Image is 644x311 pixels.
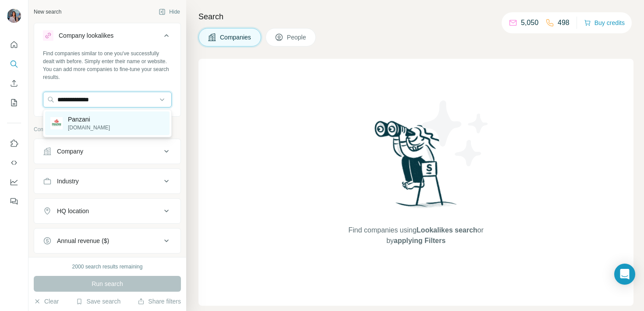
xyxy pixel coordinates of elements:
[34,230,180,251] button: Annual revenue ($)
[43,50,172,81] div: Find companies similar to one you've successfully dealt with before. Simply enter their name or w...
[34,171,180,192] button: Industry
[614,264,635,285] div: Open Intercom Messenger
[76,297,120,306] button: Save search
[152,5,186,18] button: Hide
[34,125,181,133] p: Company information
[34,200,180,222] button: HQ location
[7,174,21,190] button: Dashboard
[57,147,83,156] div: Company
[584,17,625,29] button: Buy credits
[417,226,478,234] span: Lookalikes search
[34,141,180,162] button: Company
[50,117,63,129] img: Panzani
[346,225,486,246] span: Find companies using or by
[7,37,21,53] button: Quick start
[57,207,89,215] div: HQ location
[138,297,181,306] button: Share filters
[7,155,21,171] button: Use Surfe API
[68,115,110,124] p: Panzani
[7,56,21,72] button: Search
[57,177,79,186] div: Industry
[7,95,21,111] button: My lists
[7,193,21,209] button: Feedback
[394,237,446,244] span: applying Filters
[416,94,495,173] img: Surfe Illustration - Stars
[7,136,21,151] button: Use Surfe on LinkedIn
[34,8,61,16] div: New search
[198,11,633,23] h4: Search
[72,263,143,271] div: 2000 search results remaining
[7,9,21,23] img: Avatar
[371,118,462,216] img: Surfe Illustration - Woman searching with binoculars
[34,25,180,50] button: Company lookalikes
[68,124,110,132] p: [DOMAIN_NAME]
[220,33,252,42] span: Companies
[558,18,570,28] p: 498
[521,18,538,28] p: 5,050
[287,33,307,42] span: People
[7,75,21,91] button: Enrich CSV
[57,236,109,245] div: Annual revenue ($)
[34,297,59,306] button: Clear
[59,31,113,40] div: Company lookalikes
